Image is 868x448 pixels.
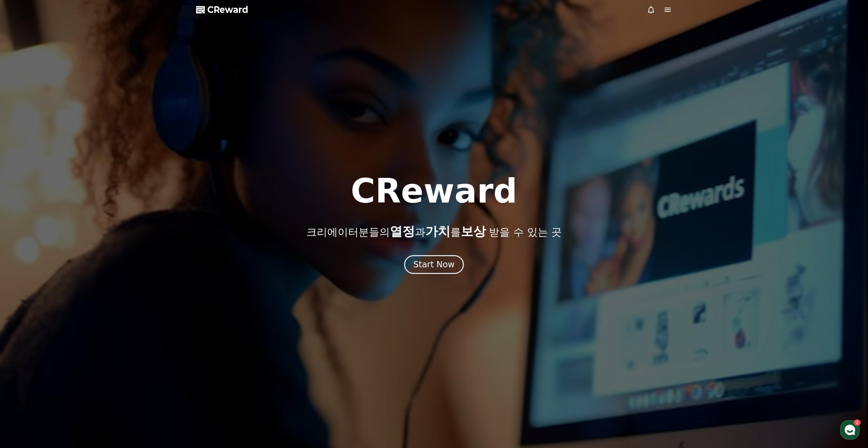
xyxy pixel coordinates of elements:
[404,255,464,274] button: Start Now
[413,259,455,270] div: Start Now
[390,224,415,238] span: 열정
[2,221,46,238] a: 홈
[64,231,72,237] span: 대화
[107,231,116,237] span: 설정
[306,225,562,238] p: 크리에이터분들의 과 를 받을 수 있는 곳
[196,4,248,15] a: CReward
[404,262,464,269] a: Start Now
[71,220,73,226] span: 2
[461,224,486,238] span: 보상
[22,231,26,237] span: 홈
[46,221,90,238] a: 2대화
[425,224,450,238] span: 가치
[90,221,134,238] a: 설정
[207,4,248,15] span: CReward
[351,174,517,208] h1: CReward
